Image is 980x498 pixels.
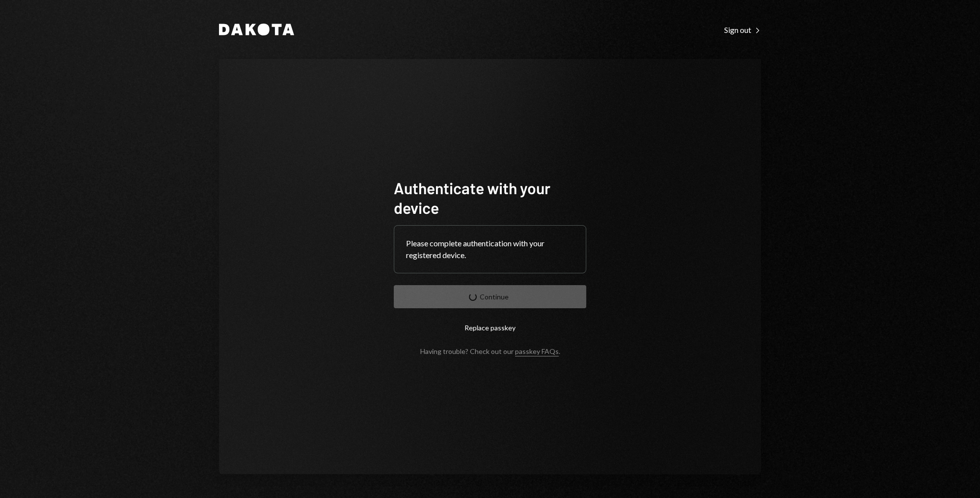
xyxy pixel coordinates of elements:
div: Please complete authentication with your registered device. [406,237,574,261]
a: passkey FAQs [515,347,559,356]
div: Having trouble? Check out our . [420,347,560,355]
h1: Authenticate with your device [394,178,586,217]
button: Replace passkey [394,316,586,339]
div: Sign out [724,25,761,35]
a: Sign out [724,24,761,35]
